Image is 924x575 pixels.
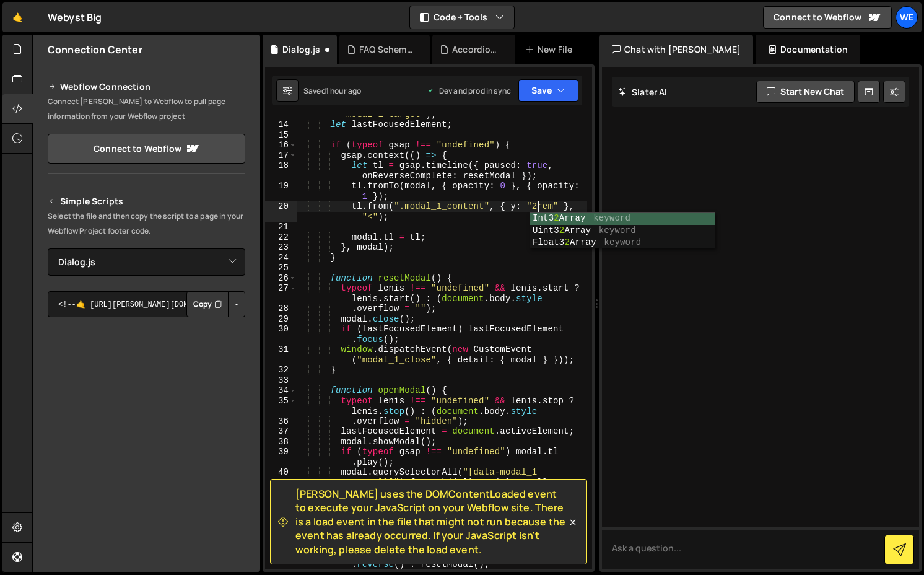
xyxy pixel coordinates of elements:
div: 25 [265,263,297,273]
div: Saved [303,86,361,96]
div: Dialog.js [282,43,320,56]
div: 35 [265,396,297,416]
h2: Slater AI [618,86,668,98]
div: 33 [265,375,297,386]
a: We [896,6,918,29]
div: FAQ Schema.js [359,43,415,56]
div: 24 [265,253,297,263]
div: 26 [265,273,297,284]
div: 22 [265,232,297,243]
div: 41 [265,498,297,519]
div: Button group with nested dropdown [186,291,245,317]
div: 16 [265,140,297,151]
div: 23 [265,242,297,253]
h2: Simple Scripts [48,194,245,209]
div: Chat with [PERSON_NAME] [599,35,753,64]
div: 38 [265,437,297,447]
span: [PERSON_NAME] uses the DOMContentLoaded event to execute your JavaScript on your Webflow site. Th... [295,487,567,556]
div: Webyst Big [48,10,102,25]
div: 19 [265,181,297,201]
div: 31 [265,345,297,365]
div: 18 [265,160,297,181]
div: 28 [265,304,297,314]
iframe: YouTube video player [48,338,246,449]
a: Connect to Webflow [48,134,245,164]
div: 30 [265,324,297,345]
div: Accordion.js [452,43,500,56]
a: Connect to Webflow [763,6,892,29]
div: 29 [265,314,297,325]
div: 17 [265,151,297,161]
div: 1 hour ago [326,86,362,96]
button: Copy [186,291,229,317]
div: 21 [265,222,297,232]
p: Select the file and then copy the script to a page in your Webflow Project footer code. [48,209,245,239]
div: 32 [265,365,297,375]
p: Connect [PERSON_NAME] to Webflow to pull page information from your Webflow project [48,94,245,124]
h2: Connection Center [48,43,142,56]
button: Start new chat [756,81,855,103]
a: 🤙 [2,2,33,32]
div: 20 [265,201,297,222]
div: 44 [265,539,297,550]
div: 39 [265,447,297,467]
div: New File [525,43,577,56]
div: 40 [265,467,297,498]
h2: Webflow Connection [48,79,245,94]
div: 34 [265,385,297,396]
div: 37 [265,426,297,437]
div: Dev and prod in sync [427,86,511,96]
textarea: <!--🤙 [URL][PERSON_NAME][DOMAIN_NAME]> <script>document.addEventListener("DOMContentLoaded", func... [48,291,245,317]
div: 15 [265,130,297,141]
div: 36 [265,416,297,427]
div: 45 [265,549,297,569]
button: Code + Tools [410,6,514,29]
div: 27 [265,283,297,304]
div: 14 [265,120,297,130]
div: 42 [265,519,297,529]
iframe: YouTube video player [48,457,246,569]
button: Save [518,79,578,102]
div: 43 [265,529,297,539]
div: Documentation [756,35,860,64]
